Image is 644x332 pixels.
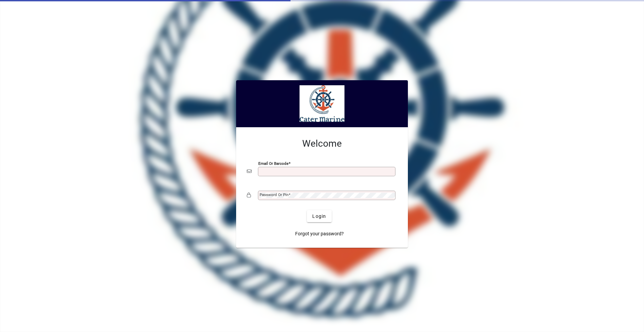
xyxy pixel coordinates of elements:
button: Login [307,210,331,222]
h2: Welcome [247,138,397,149]
mat-label: Email or Barcode [258,161,288,166]
mat-label: Password or Pin [260,192,288,197]
span: Login [312,213,326,220]
a: Forgot your password? [292,228,346,240]
span: Forgot your password? [295,230,344,237]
